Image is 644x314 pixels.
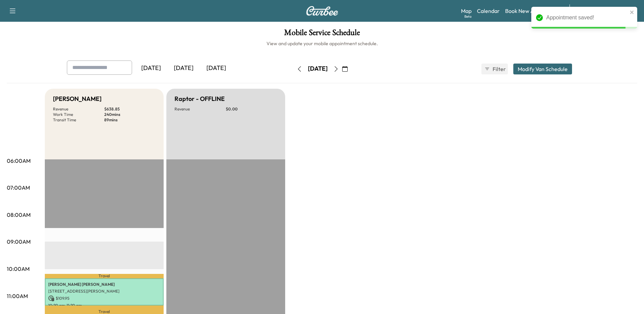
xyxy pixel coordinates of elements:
[200,60,233,76] div: [DATE]
[513,64,572,74] button: Modify Van Schedule
[48,295,160,301] p: $ 109.95
[104,106,155,112] p: $ 638.85
[48,282,160,287] p: [PERSON_NAME] [PERSON_NAME]
[630,10,634,15] button: close
[104,117,155,123] p: 89 mins
[53,112,104,117] p: Work Time
[7,238,31,246] p: 09:00AM
[477,7,500,15] a: Calendar
[48,289,160,294] p: [STREET_ADDRESS][PERSON_NAME]
[308,65,328,73] div: [DATE]
[174,106,226,112] p: Revenue
[306,6,338,16] img: Curbee Logo
[7,184,30,192] p: 07:00AM
[464,14,472,19] div: Beta
[493,65,505,73] span: Filter
[45,274,164,278] p: Travel
[7,40,637,47] h6: View and update your mobile appointment schedule.
[7,211,31,219] p: 08:00AM
[505,7,563,15] a: Book New Appointment
[135,60,167,76] div: [DATE]
[461,7,472,15] a: MapBeta
[226,106,277,112] p: $ 0.00
[167,60,200,76] div: [DATE]
[7,157,31,165] p: 06:00AM
[53,117,104,123] p: Transit Time
[481,64,508,74] button: Filter
[7,29,637,40] h1: Mobile Service Schedule
[104,112,155,117] p: 240 mins
[546,14,628,22] div: Appointment saved!
[53,94,102,104] h5: [PERSON_NAME]
[48,303,160,308] p: 10:20 am - 11:20 am
[174,94,225,104] h5: Raptor - OFFLINE
[7,292,28,300] p: 11:00AM
[53,106,104,112] p: Revenue
[7,265,30,273] p: 10:00AM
